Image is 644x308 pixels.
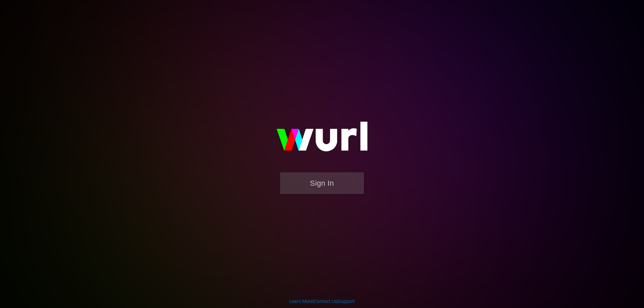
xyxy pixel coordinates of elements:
a: Contact Us [314,299,337,304]
button: Sign In [280,172,364,194]
img: wurl-logo-on-black-223613ac3d8ba8fe6dc639794a292ebdb59501304c7dfd60c99c58986ef67473.svg [255,107,389,172]
a: Learn More [289,299,313,304]
a: Support [338,299,355,304]
div: | | [289,298,355,305]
